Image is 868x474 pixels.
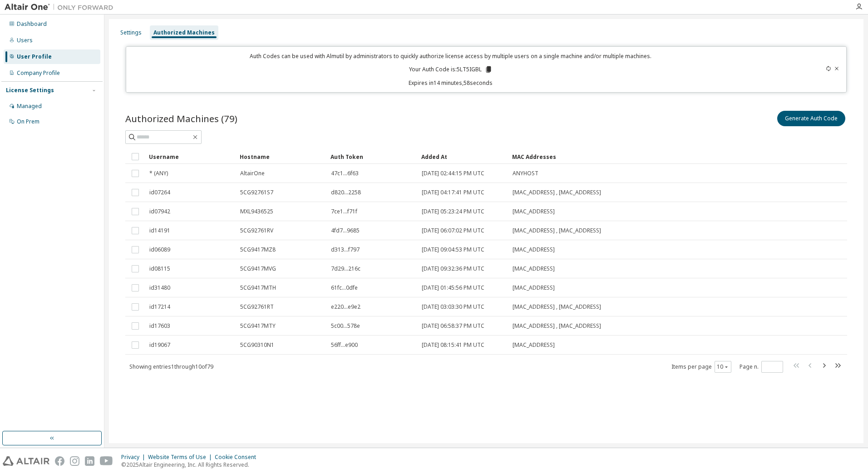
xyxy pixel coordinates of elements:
[5,3,118,12] img: Altair One
[513,170,538,177] span: ANYHOST
[331,303,360,311] span: e220...e9e2
[331,322,360,330] span: 5c00...578e
[331,189,361,196] span: d820...2258
[777,111,845,126] button: Generate Auth Code
[149,265,170,272] span: id08115
[149,208,170,215] span: id07942
[3,456,49,466] img: altair_logo.svg
[149,284,170,291] span: id31480
[240,227,273,234] span: 5CG92761RV
[422,208,484,215] span: [DATE] 05:23:24 PM UTC
[121,454,148,461] div: Privacy
[513,341,555,349] span: [MAC_ADDRESS]
[240,341,274,349] span: 5CG90310N1
[717,363,729,370] button: 10
[422,303,484,311] span: [DATE] 03:03:30 PM UTC
[149,149,232,164] div: Username
[422,189,484,196] span: [DATE] 04:17:41 PM UTC
[422,284,484,291] span: [DATE] 01:45:56 PM UTC
[513,303,601,311] span: [MAC_ADDRESS] , [MAC_ADDRESS]
[17,20,47,28] div: Dashboard
[149,170,168,177] span: * (ANY)
[331,170,359,177] span: 47c1...6f63
[125,112,237,125] span: Authorized Machines (79)
[132,79,770,87] p: Expires in 14 minutes, 58 seconds
[671,361,731,373] span: Items per page
[422,341,484,349] span: [DATE] 08:15:41 PM UTC
[513,246,555,253] span: [MAC_ADDRESS]
[513,189,601,196] span: [MAC_ADDRESS] , [MAC_ADDRESS]
[240,149,323,164] div: Hostname
[6,87,54,94] div: License Settings
[740,361,783,373] span: Page n.
[513,265,555,272] span: [MAC_ADDRESS]
[55,456,64,466] img: facebook.svg
[17,37,33,44] div: Users
[422,246,484,253] span: [DATE] 09:04:53 PM UTC
[240,284,276,291] span: 5CG9417MTH
[120,29,142,36] div: Settings
[149,303,170,311] span: id17214
[331,246,360,253] span: d313...f797
[132,52,770,60] p: Auth Codes can be used with Almutil by administrators to quickly authorize license access by mult...
[422,265,484,272] span: [DATE] 09:32:36 PM UTC
[513,227,601,234] span: [MAC_ADDRESS] , [MAC_ADDRESS]
[149,227,170,234] span: id14191
[149,341,170,349] span: id19067
[17,53,52,60] div: User Profile
[240,208,273,215] span: MXL9436525
[215,454,261,461] div: Cookie Consent
[331,208,357,215] span: 7ce1...f71f
[149,322,170,330] span: id17603
[512,149,752,164] div: MAC Addresses
[331,284,358,291] span: 61fc...0dfe
[100,456,113,466] img: youtube.svg
[153,29,215,36] div: Authorized Machines
[330,149,414,164] div: Auth Token
[17,69,60,77] div: Company Profile
[17,103,42,110] div: Managed
[513,208,555,215] span: [MAC_ADDRESS]
[513,322,601,330] span: [MAC_ADDRESS] , [MAC_ADDRESS]
[149,189,170,196] span: id07264
[331,227,360,234] span: 4fd7...9685
[149,246,170,253] span: id06089
[331,341,358,349] span: 56ff...e900
[240,170,265,177] span: AltairOne
[70,456,79,466] img: instagram.svg
[17,118,39,125] div: On Prem
[240,265,276,272] span: 5CG9417MVG
[129,363,213,370] span: Showing entries 1 through 10 of 79
[513,284,555,291] span: [MAC_ADDRESS]
[422,170,484,177] span: [DATE] 02:44:15 PM UTC
[422,322,484,330] span: [DATE] 06:58:37 PM UTC
[331,265,360,272] span: 7d29...216c
[240,189,273,196] span: 5CG92761S7
[148,454,215,461] div: Website Terms of Use
[421,149,505,164] div: Added At
[240,246,276,253] span: 5CG9417MZ8
[422,227,484,234] span: [DATE] 06:07:02 PM UTC
[240,303,274,311] span: 5CG92761RT
[121,461,261,469] p: © 2025 Altair Engineering, Inc. All Rights Reserved.
[85,456,94,466] img: linkedin.svg
[409,65,493,74] p: Your Auth Code is: 5LT5IGBL
[240,322,276,330] span: 5CG9417MTY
